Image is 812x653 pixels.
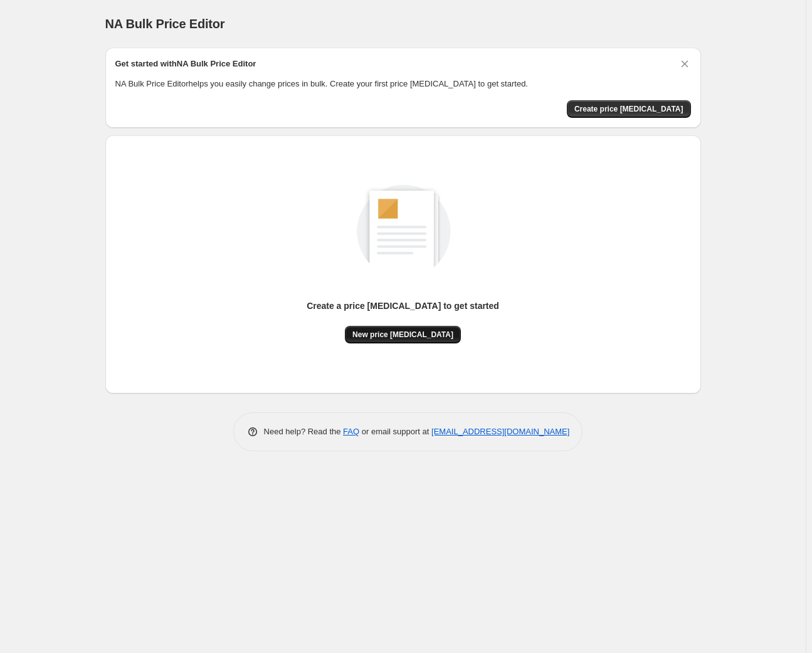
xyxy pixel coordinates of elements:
[574,104,683,114] span: Create price [MEDICAL_DATA]
[352,330,453,340] span: New price [MEDICAL_DATA]
[307,300,499,312] p: Create a price [MEDICAL_DATA] to get started
[359,427,431,436] span: or email support at
[678,58,691,70] button: Dismiss card
[264,427,344,436] span: Need help? Read the
[115,58,256,70] h2: Get started with NA Bulk Price Editor
[431,427,569,436] a: [EMAIL_ADDRESS][DOMAIN_NAME]
[343,427,359,436] a: FAQ
[105,17,225,31] span: NA Bulk Price Editor
[567,100,691,118] button: Create price change job
[115,78,691,90] p: NA Bulk Price Editor helps you easily change prices in bulk. Create your first price [MEDICAL_DAT...
[345,326,461,343] button: New price [MEDICAL_DATA]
